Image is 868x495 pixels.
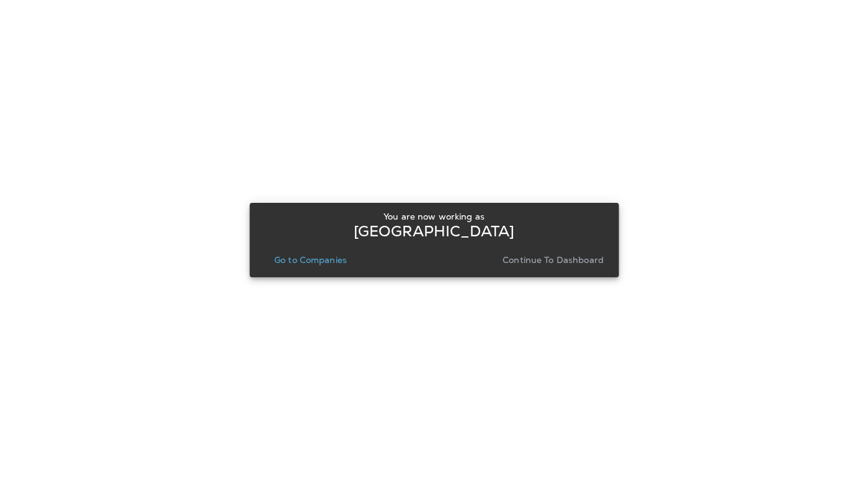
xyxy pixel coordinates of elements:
[274,255,347,265] p: Go to Companies
[354,226,514,236] p: [GEOGRAPHIC_DATA]
[383,212,485,221] p: You are now working as
[503,255,604,265] p: Continue to Dashboard
[269,251,352,269] button: Go to Companies
[498,251,609,269] button: Continue to Dashboard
